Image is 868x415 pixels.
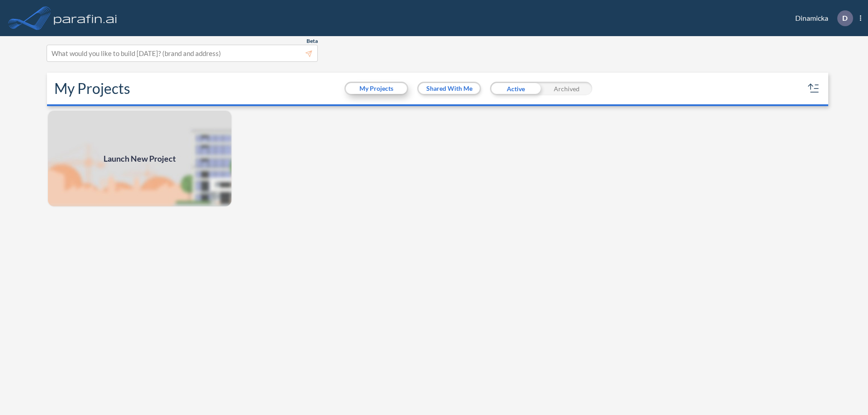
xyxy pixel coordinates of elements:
button: Shared With Me [419,83,480,94]
div: Active [490,82,541,95]
button: My Projects [346,83,407,94]
img: add [47,110,232,207]
div: Archived [541,82,592,95]
h2: My Projects [54,80,130,97]
img: logo [52,9,119,27]
span: Beta [307,37,318,45]
p: D [842,14,848,22]
button: sort [807,81,821,96]
a: Launch New Project [47,110,232,207]
span: Launch New Project [104,153,176,165]
div: Dinamicka [782,10,861,26]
